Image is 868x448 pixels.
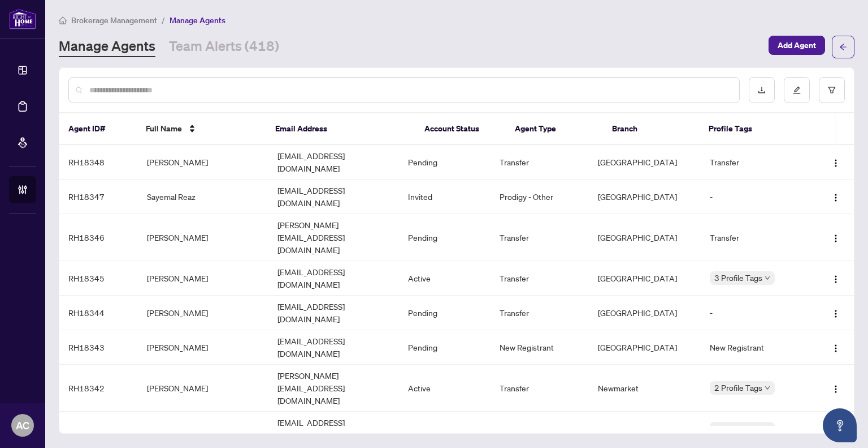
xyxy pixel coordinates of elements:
[831,309,840,318] img: Logo
[138,330,268,365] td: [PERSON_NAME]
[769,36,825,55] button: Add Agent
[399,365,491,412] td: Active
[399,180,491,214] td: Invited
[603,113,700,145] th: Branch
[506,113,603,145] th: Agent Type
[491,412,588,446] td: Parked (Transfer)
[399,330,491,365] td: Pending
[778,36,816,54] span: Add Agent
[827,269,845,287] button: Logo
[59,412,138,446] td: RH18341
[793,86,801,94] span: edit
[714,381,762,394] span: 2 Profile Tags
[268,365,399,412] td: [PERSON_NAME][EMAIL_ADDRESS][DOMAIN_NAME]
[59,296,138,330] td: RH18344
[589,330,701,365] td: [GEOGRAPHIC_DATA]
[169,37,279,57] a: Team Alerts (418)
[823,408,857,442] button: Open asap
[831,385,840,394] img: Logo
[491,330,588,365] td: New Registrant
[138,145,268,180] td: [PERSON_NAME]
[162,14,165,27] li: /
[268,180,399,214] td: [EMAIL_ADDRESS][DOMAIN_NAME]
[831,275,840,284] img: Logo
[399,214,491,261] td: Pending
[765,275,770,281] span: down
[59,214,138,261] td: RH18346
[399,412,491,446] td: Active
[138,261,268,296] td: [PERSON_NAME]
[749,77,775,103] button: download
[589,180,701,214] td: [GEOGRAPHIC_DATA]
[828,86,836,94] span: filter
[170,15,225,25] span: Manage Agents
[399,296,491,330] td: Pending
[491,365,588,412] td: Transfer
[399,145,491,180] td: Pending
[268,261,399,296] td: [EMAIL_ADDRESS][DOMAIN_NAME]
[827,153,845,171] button: Logo
[59,261,138,296] td: RH18345
[137,113,266,145] th: Full Name
[59,145,138,180] td: RH18348
[701,296,812,330] td: -
[138,214,268,261] td: [PERSON_NAME]
[491,145,588,180] td: Transfer
[701,330,812,365] td: New Registrant
[839,43,847,51] span: arrow-left
[138,412,268,446] td: [PERSON_NAME]
[827,379,845,397] button: Logo
[399,261,491,296] td: Active
[827,338,845,356] button: Logo
[765,385,770,391] span: down
[268,145,399,180] td: [EMAIL_ADDRESS][DOMAIN_NAME]
[714,422,762,435] span: 2 Profile Tags
[268,214,399,261] td: [PERSON_NAME][EMAIL_ADDRESS][DOMAIN_NAME]
[827,187,845,206] button: Logo
[491,261,588,296] td: Transfer
[784,77,810,103] button: edit
[138,365,268,412] td: [PERSON_NAME]
[59,365,138,412] td: RH18342
[701,145,812,180] td: Transfer
[701,214,812,261] td: Transfer
[59,37,155,57] a: Manage Agents
[266,113,415,145] th: Email Address
[819,77,845,103] button: filter
[589,214,701,261] td: [GEOGRAPHIC_DATA]
[268,412,399,446] td: [EMAIL_ADDRESS][DOMAIN_NAME]
[700,113,809,145] th: Profile Tags
[138,180,268,214] td: Sayemal Reaz
[827,304,845,322] button: Logo
[415,113,506,145] th: Account Status
[146,122,182,135] span: Full Name
[491,180,588,214] td: Prodigy - Other
[831,193,840,202] img: Logo
[71,15,157,25] span: Brokerage Management
[831,159,840,168] img: Logo
[827,228,845,246] button: Logo
[758,86,766,94] span: download
[831,234,840,243] img: Logo
[589,296,701,330] td: [GEOGRAPHIC_DATA]
[268,296,399,330] td: [EMAIL_ADDRESS][DOMAIN_NAME]
[59,113,137,145] th: Agent ID#
[701,180,812,214] td: -
[589,412,701,446] td: [GEOGRAPHIC_DATA]
[16,417,29,433] span: AC
[59,330,138,365] td: RH18343
[714,271,762,284] span: 3 Profile Tags
[9,8,36,29] img: logo
[268,330,399,365] td: [EMAIL_ADDRESS][DOMAIN_NAME]
[59,16,67,24] span: home
[59,180,138,214] td: RH18347
[589,145,701,180] td: [GEOGRAPHIC_DATA]
[589,365,701,412] td: Newmarket
[491,214,588,261] td: Transfer
[831,344,840,353] img: Logo
[138,296,268,330] td: [PERSON_NAME]
[491,296,588,330] td: Transfer
[589,261,701,296] td: [GEOGRAPHIC_DATA]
